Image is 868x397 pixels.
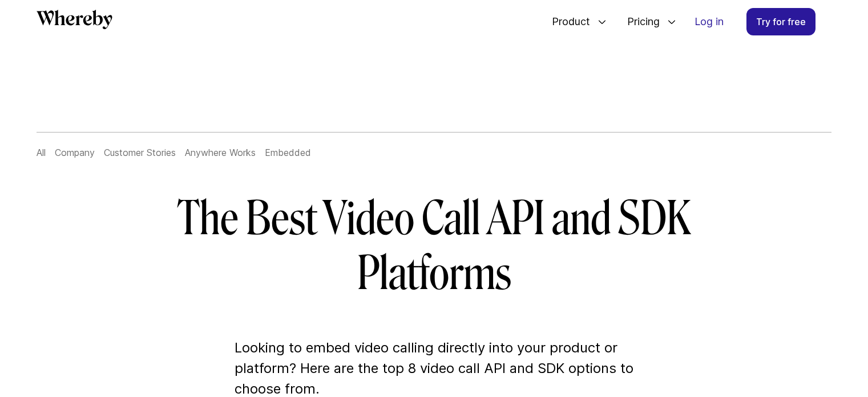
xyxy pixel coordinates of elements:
[104,147,176,158] a: Customer Stories
[746,8,815,35] a: Try for free
[685,9,733,35] a: Log in
[37,10,112,29] svg: Whereby
[37,10,112,33] a: Whereby
[37,147,46,158] a: All
[106,191,763,301] h1: The Best Video Call API and SDK Platforms
[185,147,256,158] a: Anywhere Works
[616,3,663,41] span: Pricing
[265,147,311,158] a: Embedded
[540,3,593,41] span: Product
[55,147,95,158] a: Company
